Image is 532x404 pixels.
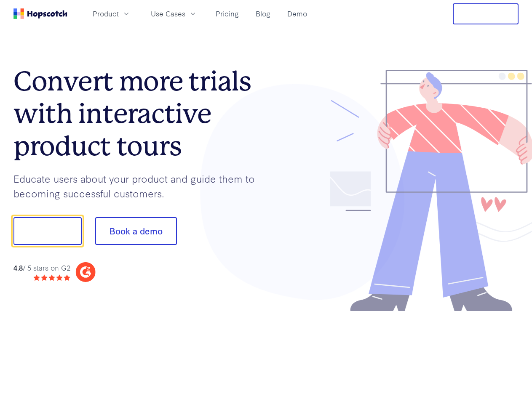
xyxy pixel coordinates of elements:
[252,7,274,21] a: Blog
[284,7,310,21] a: Demo
[93,8,119,19] span: Product
[13,263,70,273] div: / 5 stars on G2
[88,7,136,21] button: Product
[13,65,266,162] h1: Convert more trials with interactive product tours
[453,3,519,24] button: Free Trial
[13,217,82,245] button: Show me!
[13,263,23,272] strong: 4.8
[95,217,177,245] button: Book a demo
[146,7,202,21] button: Use Cases
[212,7,242,21] a: Pricing
[13,171,266,200] p: Educate users about your product and guide them to becoming successful customers.
[151,8,185,19] span: Use Cases
[13,8,67,19] a: Home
